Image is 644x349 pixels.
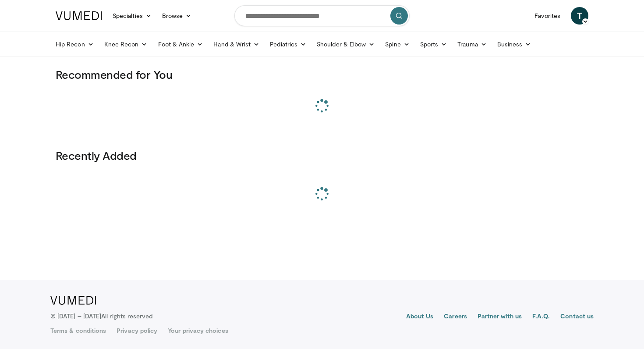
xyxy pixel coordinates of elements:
[50,35,99,53] a: Hip Recon
[560,312,594,322] a: Contact us
[208,35,265,53] a: Hand & Wrist
[492,35,537,53] a: Business
[311,35,380,53] a: Shoulder & Elbow
[56,11,102,20] img: VuMedi Logo
[50,296,96,305] img: VuMedi Logo
[478,312,522,322] a: Partner with us
[153,35,209,53] a: Foot & Ankle
[157,7,197,25] a: Browse
[117,326,157,335] a: Privacy policy
[532,312,550,322] a: F.A.Q.
[380,35,414,53] a: Spine
[56,148,588,162] h3: Recently Added
[571,7,588,25] a: T
[452,35,492,53] a: Trauma
[168,326,228,335] a: Your privacy choices
[265,35,311,53] a: Pediatrics
[234,5,410,26] input: Search topics, interventions
[529,7,566,25] a: Favorites
[444,312,467,322] a: Careers
[56,67,588,81] h3: Recommended for You
[406,312,434,322] a: About Us
[99,35,153,53] a: Knee Recon
[50,312,153,321] p: © [DATE] – [DATE]
[50,326,106,335] a: Terms & conditions
[101,312,152,320] span: All rights reserved
[107,7,157,25] a: Specialties
[415,35,453,53] a: Sports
